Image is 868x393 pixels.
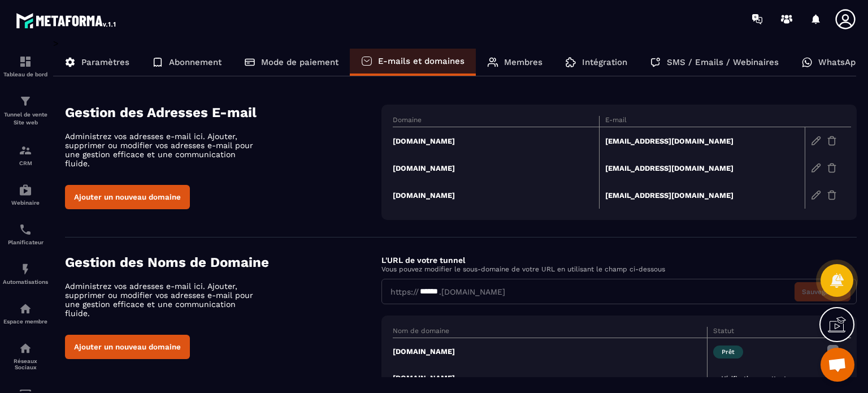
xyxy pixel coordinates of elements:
[65,282,263,318] p: Administrez vos adresses e-mail ici. Ajouter, supprimer ou modifier vos adresses e-mail pour une ...
[3,135,48,175] a: formationformationCRM
[261,57,338,67] p: Mode de paiement
[19,94,32,108] img: formation
[3,214,48,254] a: schedulerschedulerPlanificateur
[811,136,821,146] img: edit-gr.78e3acdd.svg
[713,346,743,359] span: Prêt
[381,256,465,265] label: L'URL de votre tunnel
[3,160,48,166] p: CRM
[3,175,48,214] a: automationsautomationsWebinaire
[599,116,805,127] th: E-mail
[3,318,48,325] p: Espace membre
[393,327,708,338] th: Nom de domaine
[708,327,821,338] th: Statut
[65,254,381,270] h4: Gestion des Noms de Domaine
[378,56,465,66] p: E-mails et domaines
[504,57,542,67] p: Membres
[393,116,599,127] th: Domaine
[381,265,857,273] p: Vous pouvez modifier le sous-domaine de votre URL en utilisant le champ ci-dessous
[16,10,118,31] img: logo
[3,279,48,285] p: Automatisations
[65,185,190,209] button: Ajouter un nouveau domaine
[3,293,48,333] a: automationsautomationsEspace membre
[3,239,48,245] p: Planificateur
[3,254,48,293] a: automationsautomationsAutomatisations
[821,348,854,382] div: Ouvrir le chat
[811,163,821,173] img: edit-gr.78e3acdd.svg
[81,57,129,67] p: Paramètres
[19,183,32,197] img: automations
[827,190,837,200] img: trash-gr.2c9399ab.svg
[599,154,805,182] td: [EMAIL_ADDRESS][DOMAIN_NAME]
[811,190,821,200] img: edit-gr.78e3acdd.svg
[599,127,805,155] td: [EMAIL_ADDRESS][DOMAIN_NAME]
[582,57,627,67] p: Intégration
[19,262,32,276] img: automations
[826,344,840,357] img: more
[827,136,837,146] img: trash-gr.2c9399ab.svg
[818,57,861,67] p: WhatsApp
[3,200,48,206] p: Webinaire
[19,223,32,236] img: scheduler
[393,127,599,155] td: [DOMAIN_NAME]
[65,105,381,120] h4: Gestion des Adresses E-mail
[65,335,190,359] button: Ajouter un nouveau domaine
[169,57,222,67] p: Abonnement
[3,46,48,86] a: formationformationTableau de bord
[19,342,32,355] img: social-network
[393,154,599,182] td: [DOMAIN_NAME]
[3,71,48,77] p: Tableau de bord
[393,365,708,391] td: [DOMAIN_NAME]
[65,132,263,168] p: Administrez vos adresses e-mail ici. Ajouter, supprimer ou modifier vos adresses e-mail pour une ...
[713,372,798,385] span: Vérification en attente
[393,182,599,209] td: [DOMAIN_NAME]
[3,358,48,370] p: Réseaux Sociaux
[599,182,805,209] td: [EMAIL_ADDRESS][DOMAIN_NAME]
[19,144,32,157] img: formation
[3,333,48,379] a: social-networksocial-networkRéseaux Sociaux
[3,111,48,127] p: Tunnel de vente Site web
[19,55,32,68] img: formation
[393,338,708,365] td: [DOMAIN_NAME]
[667,57,779,67] p: SMS / Emails / Webinaires
[3,86,48,135] a: formationformationTunnel de vente Site web
[19,302,32,316] img: automations
[827,163,837,173] img: trash-gr.2c9399ab.svg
